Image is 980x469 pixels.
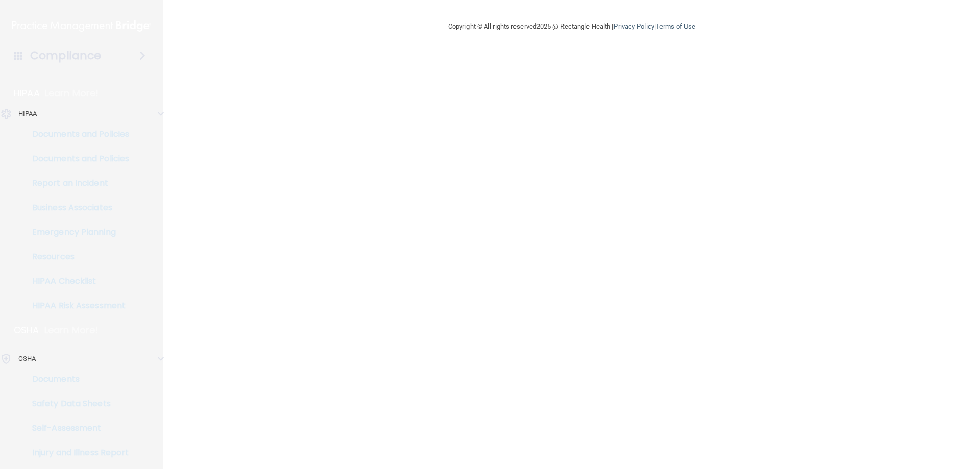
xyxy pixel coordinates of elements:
p: OSHA [18,353,36,365]
p: Emergency Planning [7,227,146,237]
div: Copyright © All rights reserved 2025 @ Rectangle Health | | [385,10,758,43]
p: OSHA [14,324,39,336]
p: Report an Incident [7,178,146,188]
p: Documents and Policies [7,129,146,139]
p: HIPAA [18,108,37,120]
p: Injury and Illness Report [7,448,146,458]
a: Terms of Use [656,22,695,30]
a: Privacy Policy [614,22,654,30]
p: Documents [7,374,146,384]
p: Learn More! [45,87,99,100]
p: Safety Data Sheets [7,399,146,409]
p: HIPAA [14,87,40,100]
h4: Compliance [30,48,101,63]
p: Learn More! [44,324,99,336]
p: Resources [7,252,146,262]
p: HIPAA Checklist [7,276,146,286]
img: PMB logo [12,16,151,36]
p: Self-Assessment [7,423,146,433]
p: HIPAA Risk Assessment [7,301,146,311]
p: Business Associates [7,203,146,213]
p: Documents and Policies [7,154,146,164]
